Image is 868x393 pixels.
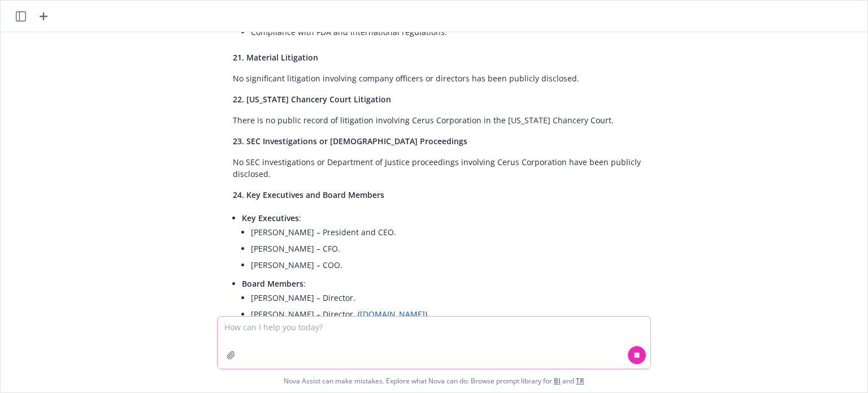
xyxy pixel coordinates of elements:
[284,369,584,392] span: Nova Assist can make mistakes. Explore what Nova can do: Browse prompt library for and
[242,213,299,223] span: Key Executives
[554,376,561,386] a: BI
[233,52,318,63] span: 21. Material Litigation
[251,240,644,257] li: [PERSON_NAME] – CFO.
[251,224,644,240] li: [PERSON_NAME] – President and CEO.
[233,189,384,200] span: 24. Key Executives and Board Members
[233,156,644,180] p: No SEC investigations or Department of Justice proceedings involving Cerus Corporation have been ...
[251,290,644,306] li: [PERSON_NAME] – Director.
[242,278,303,289] span: Board Members
[576,376,584,386] a: TR
[251,306,644,322] li: [PERSON_NAME] – Director. ( )
[233,114,644,126] p: There is no public record of litigation involving Cerus Corporation in the [US_STATE] Chancery Co...
[233,94,391,105] span: 22. [US_STATE] Chancery Court Litigation
[242,278,644,290] p: :
[242,212,644,224] p: :
[360,309,425,319] a: [DOMAIN_NAME]
[233,72,644,84] p: No significant litigation involving company officers or directors has been publicly disclosed.
[233,136,467,146] span: 23. SEC Investigations or [DEMOGRAPHIC_DATA] Proceedings
[251,24,644,40] li: Compliance with FDA and international regulations.
[251,257,644,273] li: [PERSON_NAME] – COO.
